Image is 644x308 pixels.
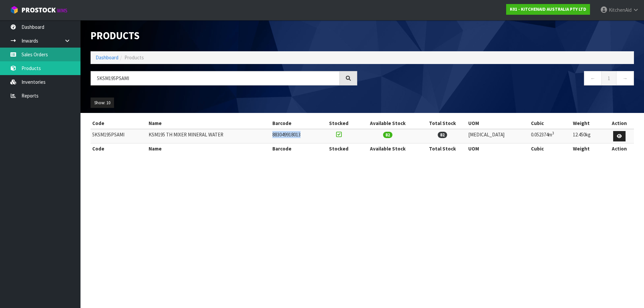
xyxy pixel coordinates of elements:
[605,118,634,129] th: Action
[571,129,605,143] td: 12.450kg
[419,118,467,129] th: Total Stock
[271,129,321,143] td: 883049918013
[321,143,357,154] th: Stocked
[91,71,340,85] input: Search products
[467,118,529,129] th: UOM
[321,118,357,129] th: Stocked
[510,6,586,12] strong: K01 - KITCHENAID AUSTRALIA PTY LTD
[357,143,419,154] th: Available Stock
[147,118,271,129] th: Name
[584,71,602,85] a: ←
[529,118,571,129] th: Cubic
[605,143,634,154] th: Action
[419,143,467,154] th: Total Stock
[609,7,632,13] span: KitchenAid
[147,143,271,154] th: Name
[271,118,321,129] th: Barcode
[529,143,571,154] th: Cubic
[616,71,634,85] a: →
[91,30,357,41] h1: Products
[10,6,18,14] img: cube-alt.png
[147,129,271,143] td: KSM195 TH MIXER MINERAL WATER
[91,98,114,108] button: Show: 10
[367,71,634,87] nav: Page navigation
[21,6,56,14] span: ProStock
[552,131,554,135] sup: 3
[91,129,147,143] td: 5KSM195PSAMI
[438,132,447,138] span: 82
[96,54,118,61] a: Dashboard
[529,129,571,143] td: 0.052374m
[571,118,605,129] th: Weight
[467,143,529,154] th: UOM
[467,129,529,143] td: [MEDICAL_DATA]
[91,118,147,129] th: Code
[57,7,67,14] small: WMS
[601,71,616,85] a: 1
[271,143,321,154] th: Barcode
[383,132,392,138] span: 82
[91,143,147,154] th: Code
[124,54,144,61] span: Products
[571,143,605,154] th: Weight
[357,118,419,129] th: Available Stock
